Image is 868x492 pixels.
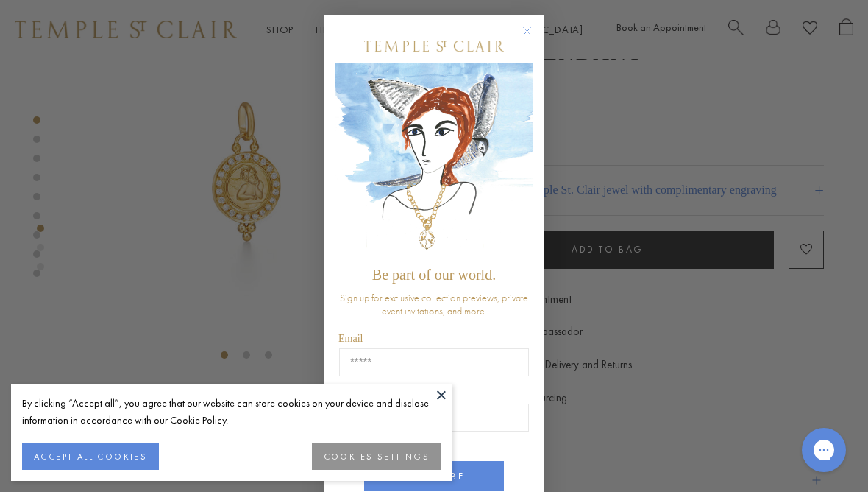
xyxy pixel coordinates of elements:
span: Email [338,333,363,344]
button: ACCEPT ALL COOKIES [22,443,159,470]
img: c4a9eb12-d91a-4d4a-8ee0-386386f4f338.jpeg [335,63,533,259]
iframe: Gorgias live chat messenger [794,423,853,477]
div: By clicking “Accept all”, you agree that our website can store cookies on your device and disclos... [22,395,441,429]
img: Temple St. Clair [364,41,504,52]
button: COOKIES SETTINGS [312,443,441,470]
span: Be part of our world. [372,267,496,283]
span: Sign up for exclusive collection previews, private event invitations, and more. [340,291,528,317]
button: Close dialog [525,29,544,48]
input: Email [339,348,529,376]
